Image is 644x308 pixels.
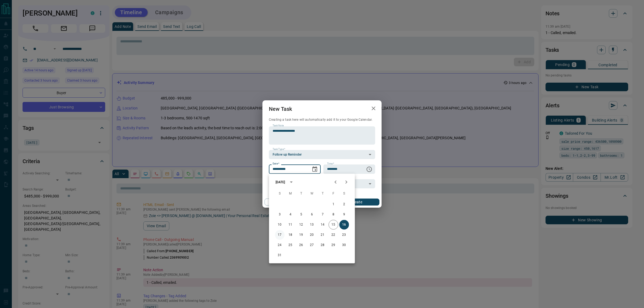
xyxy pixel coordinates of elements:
[318,210,328,219] button: 7
[275,188,285,199] span: Sunday
[329,200,338,209] button: 1
[286,220,295,230] button: 11
[307,220,317,230] button: 13
[329,230,338,240] button: 22
[307,240,317,250] button: 27
[318,188,328,199] span: Thursday
[286,188,295,199] span: Monday
[334,199,379,206] button: Create
[276,180,285,185] div: [DATE]
[286,210,295,219] button: 4
[329,210,338,219] button: 8
[330,177,341,188] button: Previous month
[307,188,317,199] span: Wednesday
[297,230,306,240] button: 19
[339,200,349,209] button: 2
[262,100,298,118] h2: New Task
[275,251,285,260] button: 31
[297,210,306,219] button: 5
[318,220,328,230] button: 14
[273,124,284,127] label: Task Note
[327,162,334,166] label: Time
[297,220,306,230] button: 12
[339,220,349,230] button: 16
[275,230,285,240] button: 17
[275,240,285,250] button: 24
[297,240,306,250] button: 26
[318,230,328,240] button: 21
[339,240,349,250] button: 30
[273,162,279,166] label: Date
[307,230,317,240] button: 20
[329,188,338,199] span: Friday
[339,188,349,199] span: Saturday
[329,240,338,250] button: 29
[269,150,375,159] div: Follow up Reminder
[307,210,317,219] button: 6
[275,210,285,219] button: 3
[341,177,352,188] button: Next month
[269,118,375,122] p: Creating a task here will automatically add it to your Google Calendar.
[265,199,310,206] button: Cancel
[273,148,285,151] label: Task Type
[297,188,306,199] span: Tuesday
[318,240,328,250] button: 28
[329,220,338,230] button: 15
[286,230,295,240] button: 18
[339,230,349,240] button: 23
[286,240,295,250] button: 25
[275,220,285,230] button: 10
[287,178,296,187] button: calendar view is open, switch to year view
[339,210,349,219] button: 9
[309,164,320,175] button: Choose date, selected date is Aug 16, 2025
[364,164,375,175] button: Choose time, selected time is 6:00 AM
